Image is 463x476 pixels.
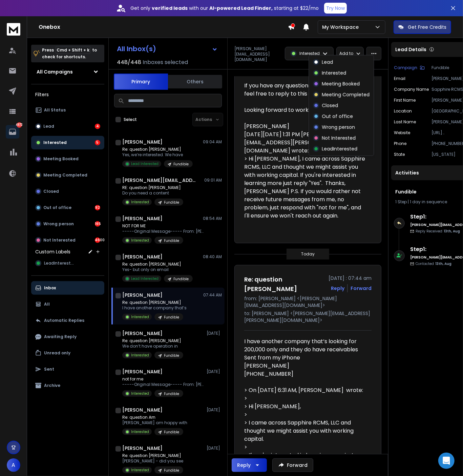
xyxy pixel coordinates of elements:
[395,199,407,205] span: 1 Step
[234,46,281,62] p: [PERSON_NAME][EMAIL_ADDRESS][DOMAIN_NAME]
[122,300,187,305] p: Re: question [PERSON_NAME]
[444,229,460,234] span: 13th, Aug
[37,68,73,75] h1: All Campaigns
[131,468,149,473] p: Interested
[322,145,357,152] p: LeadInterested
[122,152,193,158] p: Yes, we’re interested. We have
[44,350,70,356] p: Unread only
[244,295,372,309] p: from: [PERSON_NAME] <[PERSON_NAME][EMAIL_ADDRESS][DOMAIN_NAME]>
[122,330,163,337] h1: [PERSON_NAME]
[395,46,426,53] p: Lead Details
[207,369,222,374] p: [DATE]
[299,51,320,56] p: Interested
[394,141,406,146] p: Phone
[122,420,187,426] p: [PERSON_NAME] am happy with
[43,156,79,162] p: Meeting Booked
[394,130,410,136] p: website
[44,334,77,339] p: Awaiting Reply
[95,140,100,145] div: 5
[95,237,100,243] div: 4600
[56,46,90,54] span: Cmd + Shift + k
[43,205,71,210] p: Out of office
[410,199,447,205] span: 1 day in sequence
[164,238,179,243] p: Fundible
[322,59,333,65] p: Lead
[31,90,104,99] h3: Filters
[394,108,412,114] p: location
[43,124,54,129] p: Lead
[394,119,416,125] p: Last Name
[44,318,84,323] p: Automatic Replies
[394,87,429,92] p: Company Name
[17,122,22,128] p: 4872
[122,338,183,344] p: Re: question [PERSON_NAME]
[7,23,20,36] img: logo
[204,178,222,183] p: 09:01 AM
[130,5,319,12] p: Get only with our starting at $22/mo
[43,189,59,194] p: Closed
[329,275,372,282] p: [DATE] : 07:44 am
[43,221,74,227] p: Wrong person
[438,453,455,469] div: Open Intercom Messenger
[117,45,156,52] h1: All Inbox(s)
[44,302,50,307] p: All
[164,430,179,435] p: Fundible
[152,5,188,12] strong: verified leads
[322,113,353,120] p: Out of office
[131,353,149,358] p: Interested
[322,124,355,130] p: Wrong person
[131,238,149,243] p: Interested
[203,254,222,260] p: 08:40 AM
[35,248,70,255] h3: Custom Labels
[203,139,222,145] p: 09:04 AM
[131,161,159,166] p: Lead Interested
[122,262,193,267] p: Re: question [PERSON_NAME]
[394,76,405,81] p: Email
[416,229,460,234] p: Reply Received
[43,172,87,178] p: Meeting Completed
[207,331,222,336] p: [DATE]
[164,200,179,205] p: Fundible
[203,292,222,298] p: 07:44 AM
[322,69,346,76] p: Interested
[122,147,193,152] p: Re: question [PERSON_NAME]
[173,162,189,167] p: Fundible
[322,80,360,87] p: Meeting Booked
[164,468,179,473] p: Fundible
[131,276,159,281] p: Lead Interested
[44,367,54,372] p: Sent
[164,353,179,358] p: Fundible
[322,24,361,30] p: My Workspace
[131,429,149,434] p: Interested
[122,458,183,464] p: [PERSON_NAME] - did you see
[301,251,315,257] p: Today
[203,216,222,221] p: 08:54 AM
[322,134,356,141] p: Not Interested
[124,117,137,122] label: Select
[122,292,163,298] h1: [PERSON_NAME]
[95,221,100,227] div: 165
[408,24,446,30] p: Get Free Credits
[168,74,222,89] button: Others
[351,285,372,292] div: Forward
[44,285,56,291] p: Inbox
[322,91,370,98] p: Meeting Completed
[131,314,149,319] p: Interested
[326,5,345,12] p: Try Now
[114,74,168,90] button: Primary
[122,139,163,145] h1: [PERSON_NAME]
[42,47,97,60] p: Press to check for shortcuts.
[95,205,100,210] div: 92
[39,23,288,31] h1: Onebox
[272,458,313,472] button: Forward
[244,310,372,324] p: to: [PERSON_NAME] <[PERSON_NAME][EMAIL_ADDRESS][PERSON_NAME][DOMAIN_NAME]>
[7,458,20,472] span: A
[122,376,204,382] p: not for me
[394,152,405,157] p: State
[122,344,183,349] p: We don’t have operation in
[131,200,149,205] p: Interested
[331,285,344,292] button: Reply
[435,261,451,266] span: 13th, Aug
[122,368,163,375] h1: [PERSON_NAME]
[43,237,76,243] p: Not Interested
